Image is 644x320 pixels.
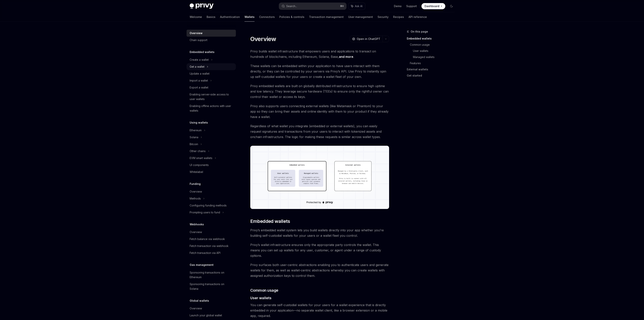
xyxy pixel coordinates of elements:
div: Chain support [190,38,207,42]
h5: Embedded wallets [190,50,214,54]
div: Bitcoin [190,142,198,147]
a: Get started [407,72,458,79]
div: EVM smart wallets [190,156,212,160]
a: Sponsoring transactions on Solana [187,281,236,292]
div: Fetch transaction via API [190,251,220,255]
a: User management [348,12,373,22]
span: Privy surfaces both user-centric abstractions enabling you to authenticate users and generate wal... [250,262,389,278]
div: Overview [190,189,202,194]
a: Support [406,4,417,8]
h5: Using wallets [190,120,208,125]
img: dark logo [190,3,214,9]
img: images/walletoverview.png [250,146,389,209]
button: Open in ChatGPT [350,36,383,42]
div: Sponsoring transactions on Ethereum [190,270,234,280]
div: Sponsoring transactions on Solana [190,282,234,291]
div: Export a wallet [190,85,208,90]
a: Recipes [393,12,404,22]
span: Privy builds wallet infrastructure that empowers users and applications to transact on hundreds o... [250,49,389,59]
div: Other chains [190,149,206,153]
button: Ask AI [348,3,365,10]
span: Privy also supports users connecting external wallets (like Metamask or Phantom) to your app so t... [250,103,389,120]
h1: Overview [250,35,276,42]
span: User wallets [250,295,271,301]
div: Create a wallet [190,57,209,62]
div: Fetch balance via webhook [190,237,225,241]
a: Fetch transaction via API [187,249,236,256]
div: Prompting users to fund [190,210,220,215]
a: Overview [187,30,236,37]
a: Basics [207,12,215,22]
span: Common usage [250,288,278,293]
span: Ask AI [355,4,363,8]
div: UI components [190,163,209,167]
a: UI components [187,162,236,168]
div: Update a wallet [190,71,209,76]
button: Search...⌘K [279,3,346,10]
a: API reference [409,12,427,22]
a: Enabling server-side access to user wallets [187,91,236,103]
h5: Gas management [190,263,214,267]
span: These wallets can be embedded within your application to have users interact with them directly, ... [250,63,389,79]
a: User wallets [413,48,458,54]
a: Dashboard [421,3,445,9]
a: and more [339,55,353,59]
a: Update a wallet [187,70,236,77]
span: Regardless of what wallet you integrate (embedded or external wallets), you can easily request si... [250,123,389,140]
div: Search... [286,4,297,8]
a: Whitelabel [187,168,236,175]
a: Overview [187,229,236,236]
a: Sponsoring transactions on Ethereum [187,269,236,281]
a: Welcome [190,12,202,22]
span: Dashboard [425,4,439,8]
a: Enabling offline actions with user wallets [187,103,236,114]
div: Overview [190,31,203,35]
a: Overview [187,305,236,312]
a: Chain support [187,37,236,44]
a: Fetch transaction via webhook [187,243,236,249]
div: Solana [190,135,198,140]
a: Overview [187,188,236,195]
span: Privy embedded wallets are built on globally distributed infrastructure to ensure high uptime and... [250,83,389,99]
a: Fetch balance via webhook [187,236,236,243]
a: External wallets [407,66,458,72]
span: ⌘ K [340,5,344,8]
a: Embedded wallets [407,35,458,42]
a: Security [378,12,389,22]
span: Privy’s embedded wallet system lets you build wallets directly into your app whether you’re build... [250,227,389,238]
a: Transaction management [309,12,344,22]
div: Overview [190,306,202,311]
div: Get a wallet [190,64,204,69]
a: Configuring funding methods [187,202,236,209]
a: Wallets [245,12,255,22]
a: Policies & controls [279,12,304,22]
div: Methods [190,196,201,201]
button: Toggle dark mode [448,3,455,9]
a: Connectors [259,12,275,22]
a: Features [410,60,458,66]
div: Configuring funding methods [190,203,227,208]
div: Overview [190,230,202,234]
a: Managed wallets [413,54,458,60]
div: Whitelabel [190,170,203,174]
div: Enabling offline actions with user wallets [190,104,234,113]
div: Enabling server-side access to user wallets [190,92,234,101]
a: Export a wallet [187,84,236,91]
span: Open in ChatGPT [357,37,380,41]
a: Demo [394,4,402,8]
span: Embedded wallets [250,218,290,224]
h5: Webhooks [190,222,204,227]
span: You can generate self-custodial wallets for your users for a wallet experience that is directly e... [250,302,389,318]
div: Fetch transaction via webhook [190,244,229,248]
div: Import a wallet [190,78,208,83]
h5: Funding [190,182,201,186]
h5: Global wallets [190,298,209,303]
a: Common usage [410,42,458,48]
div: Launch your global wallet [190,313,222,318]
div: Ethereum [190,128,202,133]
span: Privy’s wallet infrastructure ensures only the appropriate party controls the wallet. This means ... [250,242,389,258]
a: Authentication [220,12,240,22]
a: Launch your global wallet [187,312,236,319]
span: On this page [411,29,428,34]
